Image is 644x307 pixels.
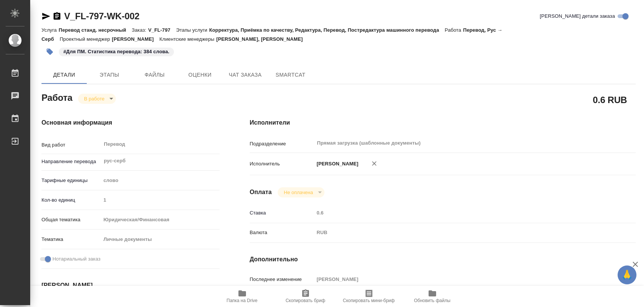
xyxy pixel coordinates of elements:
[60,36,112,42] p: Проектный менеджер
[41,281,220,290] h4: [PERSON_NAME]
[540,12,615,20] span: [PERSON_NAME] детали заказа
[91,70,128,80] span: Этапы
[41,236,101,243] p: Тематика
[337,286,401,307] button: Скопировать мини-бриф
[216,36,308,42] p: [PERSON_NAME], [PERSON_NAME]
[343,298,395,303] span: Скопировать мини-бриф
[58,48,175,54] span: Для ПМ. Статистика перевода: 384 слова.
[250,229,314,236] p: Валюта
[445,27,463,33] p: Работа
[160,36,217,42] p: Клиентские менеджеры
[250,276,314,283] p: Последнее изменение
[137,70,173,80] span: Файлы
[250,160,314,168] p: Исполнитель
[101,174,219,187] div: слово
[41,27,58,33] p: Услуга
[64,11,140,21] a: V_FL-797-WK-002
[63,48,169,56] p: #Для ПМ. Статистика перевода: 384 слова.
[250,118,636,127] h4: Исполнители
[112,36,160,42] p: [PERSON_NAME]
[211,286,274,307] button: Папка на Drive
[41,196,101,204] p: Кол-во единиц
[227,70,263,80] span: Чат заказа
[621,267,633,283] span: 🙏
[250,188,272,197] h4: Оплата
[52,255,100,263] span: Нотариальный заказ
[78,94,116,104] div: В работе
[250,209,314,217] p: Ставка
[286,298,325,303] span: Скопировать бриф
[41,216,101,224] p: Общая тематика
[101,233,219,246] div: Личные документы
[41,43,58,60] button: Добавить тэг
[209,27,444,33] p: Корректура, Приёмка по качеству, Редактура, Перевод, Постредактура машинного перевода
[58,27,132,33] p: Перевод станд. несрочный
[82,96,107,102] button: В работе
[250,255,636,264] h4: Дополнительно
[132,27,148,33] p: Заказ:
[101,213,219,226] div: Юридическая/Финансовая
[41,118,220,127] h4: Основная информация
[41,90,72,104] h2: Работа
[593,93,627,106] h2: 0.6 RUB
[41,141,101,149] p: Вид работ
[272,70,309,80] span: SmartCat
[41,12,51,21] button: Скопировать ссылку для ЯМессенджера
[366,155,383,172] button: Удалить исполнителя
[414,298,450,303] span: Обновить файлы
[52,12,61,21] button: Скопировать ссылку
[148,27,176,33] p: V_FL-797
[274,286,337,307] button: Скопировать бриф
[281,189,315,196] button: Не оплачена
[250,140,314,148] p: Подразделение
[314,160,358,168] p: [PERSON_NAME]
[182,70,218,80] span: Оценки
[314,226,603,239] div: RUB
[278,187,324,197] div: В работе
[176,27,209,33] p: Этапы услуги
[314,274,603,285] input: Пустое поле
[618,265,636,284] button: 🙏
[41,158,101,165] p: Направление перевода
[101,194,219,205] input: Пустое поле
[401,286,464,307] button: Обновить файлы
[227,298,258,303] span: Папка на Drive
[314,207,603,218] input: Пустое поле
[46,70,82,80] span: Детали
[41,177,101,184] p: Тарифные единицы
